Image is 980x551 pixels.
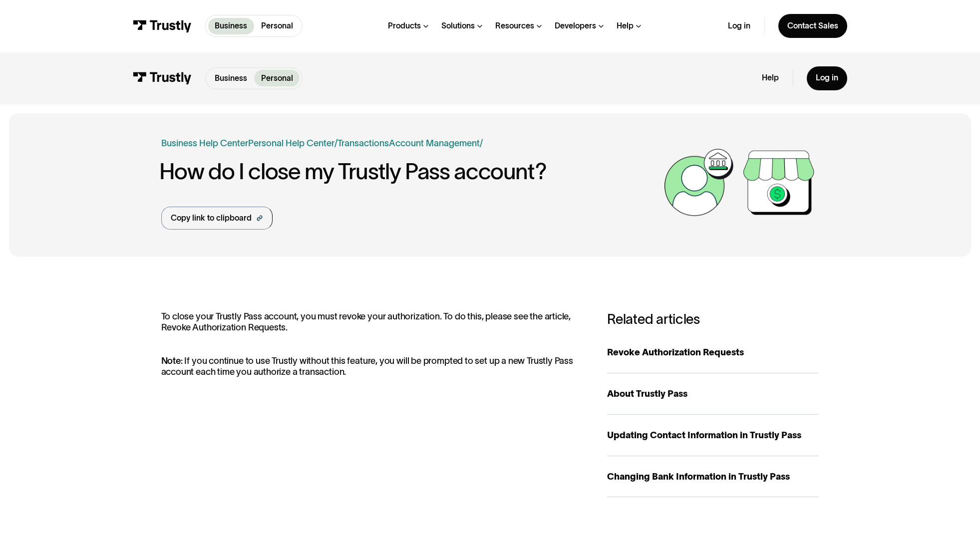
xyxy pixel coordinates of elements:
[607,373,819,415] a: About Trustly Pass
[161,355,181,366] strong: Note
[208,70,254,86] a: Business
[254,70,300,86] a: Personal
[607,456,819,498] a: Changing Bank Information in Trustly Pass
[607,387,819,400] div: About Trustly Pass
[607,332,819,373] a: Revoke Authorization Requests
[441,21,475,31] div: Solutions
[248,136,334,150] a: Personal Help Center
[161,207,273,230] a: Copy link to clipboard
[208,18,254,34] a: Business
[617,21,634,31] div: Help
[133,72,192,84] img: Trustly Logo
[607,311,819,327] h3: Related articles
[607,428,819,442] div: Updating Contact Information in Trustly Pass
[159,159,659,184] h1: How do I close my Trustly Pass account?
[607,470,819,483] div: Changing Bank Information in Trustly Pass
[215,72,247,84] p: Business
[389,138,480,148] a: Account Management
[607,415,819,456] a: Updating Contact Information in Trustly Pass
[261,72,293,84] p: Personal
[334,136,337,150] div: /
[807,66,847,90] a: Log in
[261,20,293,32] p: Personal
[215,20,247,32] p: Business
[388,21,421,31] div: Products
[607,345,819,359] div: Revoke Authorization Requests
[778,14,847,38] a: Contact Sales
[171,212,252,224] div: Copy link to clipboard
[480,136,483,150] div: /
[728,21,750,31] a: Log in
[337,138,389,148] a: Transactions
[555,21,596,31] div: Developers
[161,311,585,333] p: To close your Trustly Pass account, you must revoke your authorization. To do this, please see th...
[254,18,300,34] a: Personal
[787,21,838,31] div: Contact Sales
[133,20,192,32] img: Trustly Logo
[816,73,838,83] div: Log in
[161,355,585,377] p: : If you continue to use Trustly without this feature, you will be prompted to set up a new Trust...
[495,21,534,31] div: Resources
[762,73,779,83] a: Help
[161,136,248,150] a: Business Help Center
